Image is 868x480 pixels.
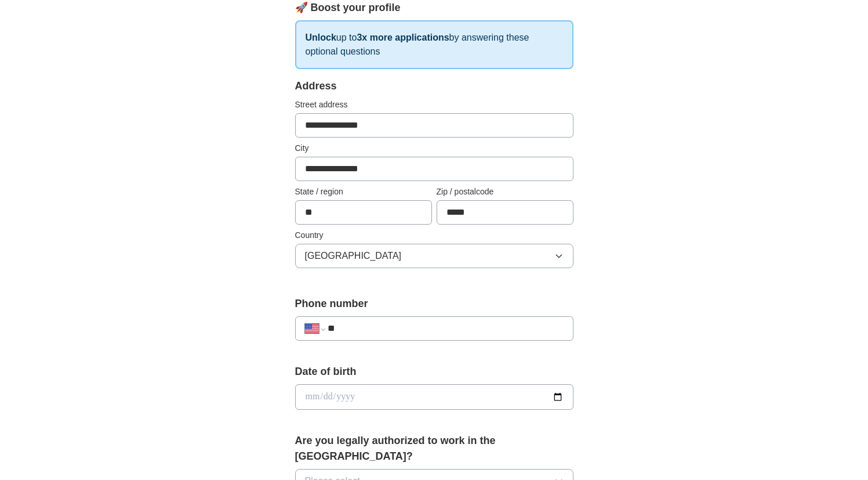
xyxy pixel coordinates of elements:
label: Zip / postalcode [437,186,573,198]
label: City [295,142,573,154]
label: State / region [295,186,432,198]
div: Address [295,78,573,94]
label: Are you legally authorized to work in the [GEOGRAPHIC_DATA]? [295,433,573,464]
label: Date of birth [295,364,573,380]
label: Country [295,229,573,241]
span: [GEOGRAPHIC_DATA] [305,249,402,263]
p: up to by answering these optional questions [295,20,573,69]
strong: 3x more applications [357,33,449,42]
strong: Unlock [306,33,336,42]
label: Street address [295,99,573,111]
label: Phone number [295,296,573,312]
button: [GEOGRAPHIC_DATA] [295,244,573,268]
